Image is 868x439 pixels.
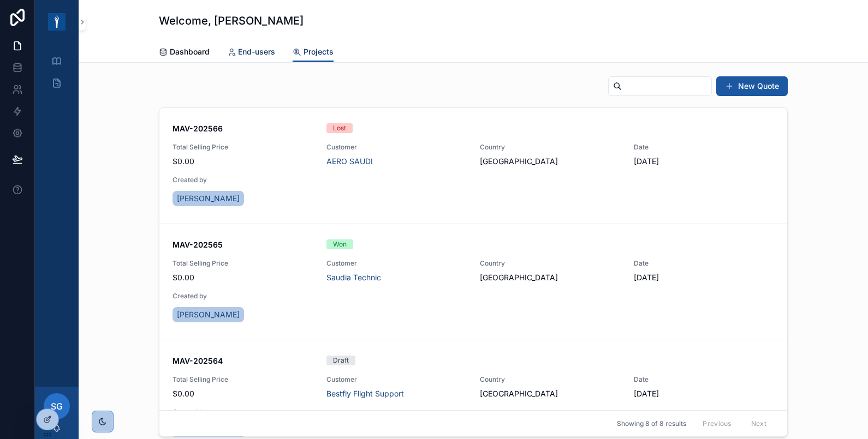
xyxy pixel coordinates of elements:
a: AERO SAUDI [326,156,373,167]
strong: MAV-202565 [173,240,223,249]
span: Total Selling Price [173,143,313,152]
div: Draft [333,356,349,365]
span: Created by [173,292,313,300]
span: Dashboard [170,46,210,57]
span: $0.00 [173,156,313,167]
button: New Quote [716,76,788,96]
span: Created by [173,408,313,417]
a: Bestfly Flight Support [326,388,404,399]
a: MAV-202566LostTotal Selling Price$0.00CustomerAERO SAUDICountry[GEOGRAPHIC_DATA]Date[DATE]Created... [159,108,787,224]
span: Total Selling Price [173,259,313,268]
span: [GEOGRAPHIC_DATA] [480,156,558,167]
span: [PERSON_NAME] [177,309,240,320]
span: Customer [326,259,467,268]
a: Projects [293,42,334,63]
span: [DATE] [634,272,775,283]
div: Lost [333,123,346,133]
span: Date [634,375,775,384]
div: scrollable content [35,44,79,107]
div: Won [333,239,347,249]
span: Country [480,143,621,152]
a: End-users [227,42,275,64]
span: End-users [238,46,275,57]
a: Saudia Technic [326,272,381,283]
h1: Welcome, [PERSON_NAME] [159,13,304,28]
span: SG [51,400,63,413]
span: Country [480,375,621,384]
span: Date [634,143,775,152]
a: [PERSON_NAME] [173,191,244,206]
span: Customer [326,375,467,384]
span: Showing 8 of 8 results [617,419,686,428]
strong: MAV-202566 [173,124,223,133]
span: Date [634,259,775,268]
span: [GEOGRAPHIC_DATA] [480,388,558,399]
span: Country [480,259,621,268]
a: [PERSON_NAME] [173,307,244,322]
img: App logo [48,13,66,31]
strong: MAV-202564 [173,356,223,365]
span: [PERSON_NAME] [177,193,240,204]
span: [DATE] [634,156,775,167]
span: Total Selling Price [173,375,313,384]
a: Dashboard [159,42,210,64]
span: $0.00 [173,388,313,399]
span: Customer [326,143,467,152]
span: $0.00 [173,272,313,283]
a: MAV-202565WonTotal Selling Price$0.00CustomerSaudia TechnicCountry[GEOGRAPHIC_DATA]Date[DATE]Crea... [159,224,787,340]
span: Projects [304,46,334,57]
span: Created by [173,176,313,184]
span: [DATE] [634,388,775,399]
span: [GEOGRAPHIC_DATA] [480,272,558,283]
